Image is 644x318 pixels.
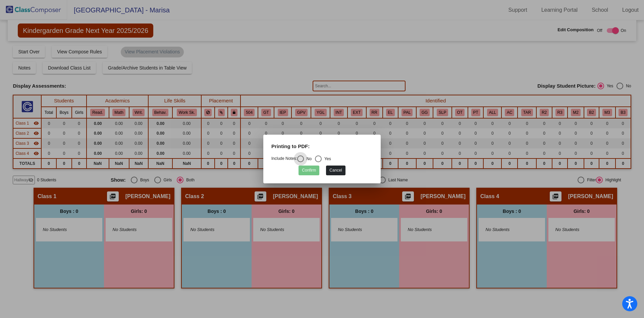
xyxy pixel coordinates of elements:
[271,143,310,150] label: Printing to PDF:
[322,156,331,162] div: Yes
[304,156,312,162] div: No
[299,166,319,175] button: Confirm
[271,156,331,161] mat-radio-group: Select an option
[271,156,297,161] a: Include Notes:
[326,166,345,175] button: Cancel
